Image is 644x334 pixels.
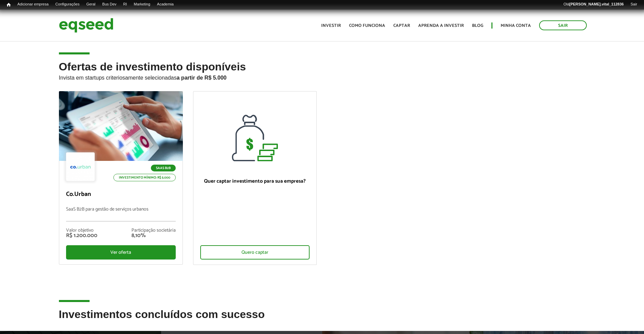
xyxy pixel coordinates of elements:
div: R$ 1.200.000 [66,233,97,238]
img: EqSeed [59,16,113,34]
strong: [PERSON_NAME].vital_112836 [569,2,624,6]
p: SaaS B2B para gestão de serviços urbanos [66,207,176,221]
a: Início [3,2,14,8]
h2: Investimentos concluídos com sucesso [59,308,585,331]
a: Captar [393,23,410,28]
a: Configurações [52,2,83,7]
div: Ver oferta [66,245,176,260]
span: Início [7,2,11,7]
a: Bus Dev [99,2,120,7]
a: Olá[PERSON_NAME].vital_112836 [560,2,627,7]
a: Academia [154,2,177,7]
a: Sair [627,2,641,7]
a: SaaS B2B Investimento mínimo: R$ 5.000 Co.Urban SaaS B2B para gestão de serviços urbanos Valor ob... [59,91,183,265]
a: Blog [472,23,483,28]
p: Investimento mínimo: R$ 5.000 [113,174,176,181]
a: Minha conta [501,23,531,28]
a: Aprenda a investir [418,23,464,28]
div: 8,10% [131,233,176,238]
a: Como funciona [349,23,385,28]
p: Co.Urban [66,191,176,198]
div: Valor objetivo [66,228,97,233]
a: Geral [83,2,99,7]
a: RI [120,2,130,7]
strong: a partir de R$ 5.000 [177,75,227,81]
a: Marketing [130,2,154,7]
div: Quero captar [200,245,310,260]
h2: Ofertas de investimento disponíveis [59,61,585,91]
a: Sair [539,20,587,30]
a: Investir [321,23,341,28]
p: Quer captar investimento para sua empresa? [200,178,310,184]
p: Invista em startups criteriosamente selecionadas [59,73,585,81]
div: Participação societária [131,228,176,233]
a: Quer captar investimento para sua empresa? Quero captar [193,91,317,265]
p: SaaS B2B [151,165,176,171]
a: Adicionar empresa [14,2,52,7]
